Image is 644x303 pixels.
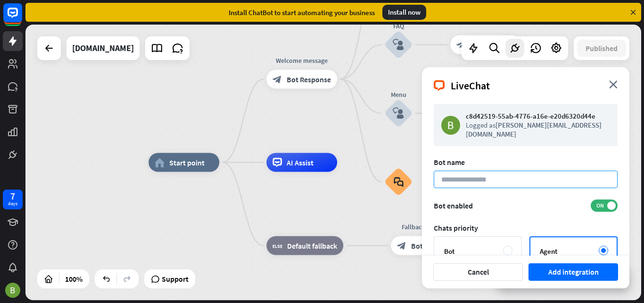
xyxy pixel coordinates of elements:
div: Fallback message [384,222,469,232]
div: Menu [370,90,427,99]
span: Support [162,271,189,286]
div: Welcome message [259,55,344,65]
i: block_bot_response [272,74,282,84]
i: close [609,80,618,88]
div: Bot name [434,157,618,167]
p: c8d42519-55ab-4776-a16e-e20d6320d44e [466,112,610,121]
i: home_2 [155,158,165,167]
span: Bot Response [411,241,455,251]
div: Logged as [466,112,610,139]
span: Default fallback [287,241,337,251]
div: FAQ [370,21,427,31]
div: days [8,200,17,207]
i: block_user_input [393,108,404,119]
i: block_fallback [272,241,282,251]
span: AI Assist [287,158,314,167]
span: ON [593,202,607,209]
div: Install ChatBot to start automating your business [229,8,375,17]
span: LiveChat [451,79,490,92]
i: block_user_input [393,39,404,51]
div: 100% [62,271,85,286]
div: Install now [382,5,426,20]
span: Bot Response [287,74,331,84]
i: block_bot_response [397,241,406,251]
i: block_bot_response [456,40,466,50]
button: Published [577,40,626,57]
a: 7 days [3,190,23,209]
span: Bot enabled [434,201,473,210]
button: Add integration [528,263,618,281]
div: Agent [540,247,607,256]
button: Open LiveChat chat widget [8,4,36,32]
button: Cancel [433,263,523,281]
span: [PERSON_NAME][EMAIL_ADDRESS][DOMAIN_NAME] [466,121,602,139]
div: olivhealthcare.com [72,36,134,60]
i: block_faq [394,177,404,187]
div: Chats priority [434,223,618,233]
div: Bot [444,247,512,256]
div: 7 [10,192,15,200]
span: Start point [169,158,205,167]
